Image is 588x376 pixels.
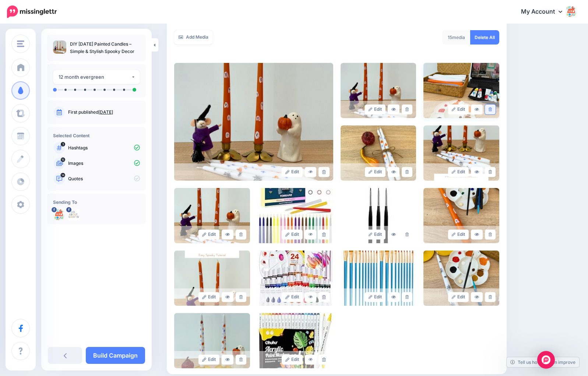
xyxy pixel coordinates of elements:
span: 15 [61,157,65,162]
a: Edit [365,230,386,240]
a: Edit [282,167,303,177]
img: 12bfa7501b3d878fa833cdb149d25778_large.jpg [257,313,333,368]
span: 15 [448,35,452,40]
img: e0d48ce49550d86c3a53ba8d44f5d39e_large.jpg [174,313,250,368]
button: 12 month evergreen [53,70,140,84]
img: menu.png [17,40,24,47]
h4: Selected Content [53,133,140,138]
img: ae1c1a07e5b3bb354381698f88c998d9_large.jpg [257,188,333,243]
a: Edit [282,230,303,240]
a: Edit [198,355,219,365]
img: 98c5ba773cba529f19c7c8b23390c700_large.jpg [341,251,416,306]
a: Add Media [174,30,213,45]
img: Missinglettr [7,6,57,18]
a: Delete All [470,30,499,45]
a: Edit [198,230,219,240]
a: Edit [365,292,386,302]
a: Edit [448,292,469,302]
a: Edit [448,167,469,177]
img: 8f8681453b2356eda82d2769fe089e98_large.jpg [341,63,416,118]
div: media [442,30,471,45]
img: a23d1bb552dceeabfbb5ac7995a70b3d_large.jpg [174,251,250,306]
p: DIY [DATE] Painted Candles – Simple & Stylish Spooky Decor [70,40,140,55]
span: 14 [61,173,66,177]
img: 12011264_1050666048286345_8136428580355927590_n-bsa128516.jpg [53,209,65,220]
a: My Account [514,3,577,21]
img: aaf1dd257006c0dcee71221767271170_large.jpg [423,188,499,243]
span: 3 [61,142,65,146]
img: 79b642334ecc294a42b47dee08597768_thumb.jpg [53,40,66,54]
p: Quotes [68,175,140,182]
img: 287395905386acddc824e8158a2688f7_large.jpg [174,188,250,243]
a: Edit [198,292,219,302]
a: Edit [365,167,386,177]
img: 05ef558268c871a366f04b718233cbcb_large.jpg [341,125,416,181]
p: First published [68,109,140,116]
img: 9cd837f6533abe100af16ad13f764d33_large.jpg [423,63,499,118]
p: Hashtags [68,145,140,151]
div: Open Intercom Messenger [537,351,555,369]
a: Tell us how we can improve [507,357,579,367]
img: daf58978cf08db75972ae85a76141235_large.jpg [257,251,333,306]
h4: Sending To [53,199,140,205]
a: Edit [448,230,469,240]
a: Edit [282,355,303,365]
a: Edit [365,104,386,114]
p: Images [68,160,140,167]
a: [DATE] [98,109,113,115]
a: Edit [282,292,303,302]
img: 1c6cb1dfd94c8eae3a3020b97e4c355e_large.jpg [341,188,416,243]
img: 3cd7c57a1193ef0fafbee31f7af85304_large.jpg [423,125,499,181]
div: 12 month evergreen [59,73,131,81]
img: c76825ee6bab52a5ed0c5996f1ced86e_large.jpg [423,251,499,306]
img: 376559291_619143790377975_3356333883440342826_n-bsa149794.jpg [68,209,80,220]
a: Edit [448,104,469,114]
img: 79b642334ecc294a42b47dee08597768_large.jpg [174,63,333,181]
